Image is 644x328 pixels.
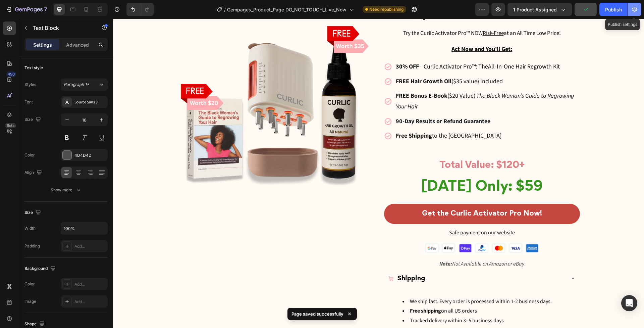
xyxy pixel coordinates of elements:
[297,288,328,296] strong: Free shipping
[113,19,644,328] iframe: Design area
[24,298,36,304] div: Image
[44,5,47,13] p: 7
[375,44,447,52] span: All-In-One Hair Regrowth Kit
[126,3,154,16] div: Undo/Redo
[74,299,106,305] div: Add...
[61,222,107,234] input: Auto
[326,241,411,249] i: Not Available on Amazon or eBay
[3,3,50,16] button: 7
[74,99,106,105] div: Source Sans 3
[6,72,16,77] div: 450
[24,115,42,124] div: Size
[507,3,572,16] button: 1 product assigned
[24,184,108,196] button: Show more
[271,185,467,205] button: Get the Curlic Activator Pro Now!
[310,223,427,236] img: gempages_545541959884735395-13339984-56d7-40c1-b0a0-b2a325e1a6cd.png
[283,44,306,52] strong: 30% OFF
[283,112,466,123] p: to the [GEOGRAPHIC_DATA]
[51,187,82,193] div: Show more
[74,281,106,287] div: Add...
[283,72,466,94] p: ($20 Value)
[359,44,363,52] span: ™
[224,6,226,13] span: /
[311,44,359,52] span: Curlic Activator Pro
[24,82,36,88] div: Styles
[291,311,343,317] p: Page saved successfully
[605,6,622,13] div: Publish
[24,264,57,273] div: Background
[283,73,461,92] i: The Black Woman’s Guide to Regrowing Your Hair
[338,26,399,35] u: Act Now and You'll Get:
[64,82,89,88] span: Paragraph 1*
[33,41,52,48] p: Settings
[61,79,108,91] button: Paragraph 1*
[309,189,429,201] div: Get the Curlic Activator Pro Now!
[24,168,43,177] div: Align
[283,57,466,68] p: ($35 value) Included
[369,6,404,12] span: Need republishing
[24,208,42,217] div: Size
[289,287,462,297] li: on all US orders
[363,44,375,52] span: : The
[24,243,40,249] div: Padding
[599,3,628,16] button: Publish
[24,281,35,287] div: Color
[283,113,319,121] strong: Free Shipping
[74,152,106,158] div: 4D4D4D
[24,65,43,71] div: Text style
[513,6,557,13] span: 1 product assigned
[283,44,311,52] span: —
[297,308,341,315] strong: Discreet packaging
[5,123,16,128] div: Beta
[289,278,462,288] li: We ship fast. Every order is processed within 1-2 business days.
[24,225,36,231] div: Width
[283,73,334,81] strong: FREE Bonus E-Book
[227,6,346,13] span: Gempages_Product_Page DO_NOT_TOUCH_Live_Now
[326,142,412,151] strong: Total Value: $120+
[289,297,462,307] li: Tracked delivery within 3–5 business days
[308,162,430,175] strong: [DATE] Only: $59
[326,241,339,249] strong: Note:
[24,99,33,105] div: Font
[284,257,312,263] span: Shipping
[24,152,35,158] div: Color
[283,58,338,67] strong: FREE Hair Growth Oil
[272,209,466,219] p: Safe payment on our website
[33,24,90,32] p: Text Block
[283,98,377,107] strong: 90-Day Results or Refund Guarantee
[66,41,89,48] p: Advanced
[289,307,462,317] li: always
[621,295,637,311] div: Open Intercom Messenger
[74,243,106,249] div: Add...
